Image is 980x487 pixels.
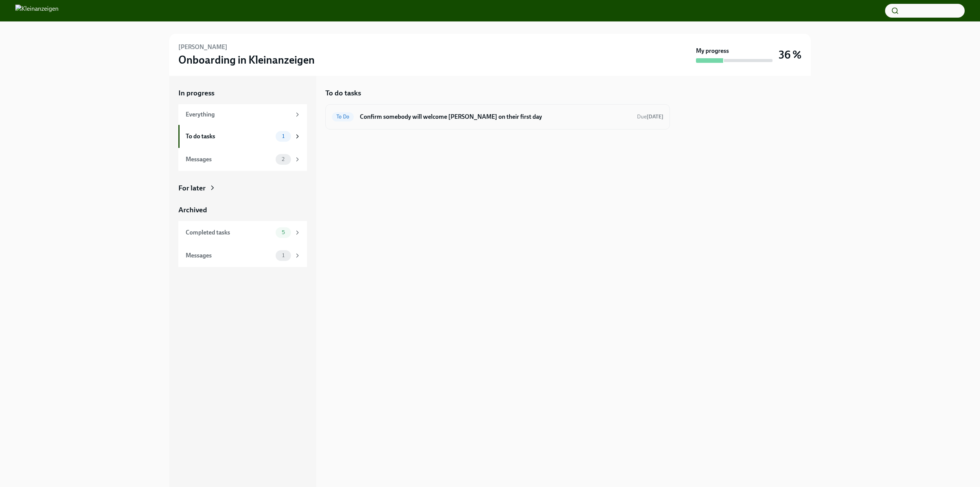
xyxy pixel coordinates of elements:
[178,88,307,98] a: In progress
[277,230,289,235] span: 5
[696,47,729,55] strong: My progress
[278,253,289,258] span: 1
[178,244,307,267] a: Messages1
[178,183,307,193] a: For later
[637,113,663,120] span: October 2nd, 2025 09:00
[637,113,663,120] span: Due
[332,114,354,120] span: To Do
[15,5,59,17] img: Kleinanzeigen
[178,53,315,67] h3: Onboarding in Kleinanzeigen
[178,221,307,244] a: Completed tasks5
[186,110,291,119] div: Everything
[178,104,307,125] a: Everything
[186,251,273,260] div: Messages
[647,113,663,120] strong: [DATE]
[278,133,289,139] span: 1
[178,183,206,193] div: For later
[325,88,361,98] h5: To do tasks
[178,148,307,171] a: Messages2
[178,125,307,148] a: To do tasks1
[277,156,289,162] span: 2
[178,205,307,215] a: Archived
[186,155,273,164] div: Messages
[178,43,227,51] h6: [PERSON_NAME]
[332,111,663,123] a: To DoConfirm somebody will welcome [PERSON_NAME] on their first dayDue[DATE]
[779,48,802,62] h3: 36 %
[186,132,273,141] div: To do tasks
[186,228,273,237] div: Completed tasks
[360,113,631,121] h6: Confirm somebody will welcome [PERSON_NAME] on their first day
